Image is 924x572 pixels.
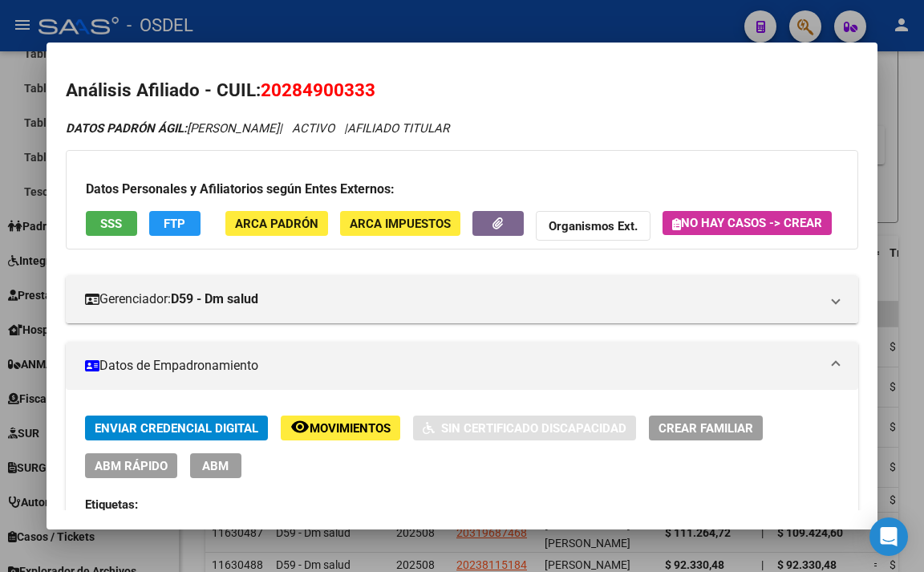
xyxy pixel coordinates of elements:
span: Sin Certificado Discapacidad [441,421,626,436]
button: Enviar Credencial Digital [85,416,268,440]
button: Crear Familiar [649,416,763,440]
span: ARCA Padrón [235,217,318,231]
button: Organismos Ext. [536,211,650,241]
span: AFILIADO TITULAR [347,121,449,136]
mat-panel-title: Datos de Empadronamiento [85,356,821,375]
strong: Etiquetas: [85,497,138,512]
span: Movimientos [310,421,391,436]
button: No hay casos -> Crear [663,211,832,235]
i: | ACTIVO | [66,121,449,136]
h3: Datos Personales y Afiliatorios según Entes Externos: [86,180,839,199]
span: ABM Rápido [95,459,168,473]
mat-expansion-panel-header: Datos de Empadronamiento [66,342,859,390]
strong: DATOS PADRÓN ÁGIL: [66,121,187,136]
button: ARCA Impuestos [340,211,460,236]
span: No hay casos -> Crear [672,216,822,230]
button: Sin Certificado Discapacidad [413,416,636,440]
strong: D59 - Dm salud [171,290,258,309]
mat-icon: remove_red_eye [290,417,310,436]
button: ABM Rápido [85,453,177,478]
mat-expansion-panel-header: Gerenciador:D59 - Dm salud [66,275,859,323]
button: SSS [86,211,137,236]
span: ARCA Impuestos [350,217,451,231]
h2: Análisis Afiliado - CUIL: [66,77,859,104]
button: FTP [149,211,201,236]
mat-panel-title: Gerenciador: [85,290,821,309]
span: FTP [164,217,185,231]
span: SSS [100,217,122,231]
span: 20284900333 [261,79,375,100]
span: [PERSON_NAME] [66,121,279,136]
span: ABM [202,459,229,473]
span: Enviar Credencial Digital [95,421,258,436]
span: Crear Familiar [659,421,753,436]
button: ABM [190,453,241,478]
button: ARCA Padrón [225,211,328,236]
strong: Organismos Ext. [549,219,638,233]
button: Movimientos [281,416,400,440]
div: Open Intercom Messenger [869,517,908,556]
